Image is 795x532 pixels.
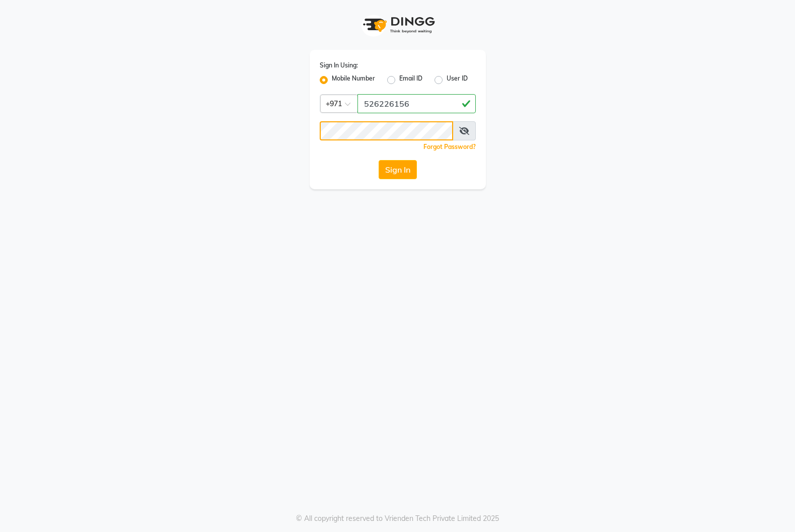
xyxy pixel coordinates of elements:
[332,74,375,86] label: Mobile Number
[423,143,476,150] a: Forgot Password?
[320,61,358,70] label: Sign In Using:
[399,74,422,86] label: Email ID
[447,74,468,86] label: User ID
[379,160,417,179] button: Sign In
[357,94,476,113] input: Username
[357,10,438,40] img: logo1.svg
[320,121,453,140] input: Username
